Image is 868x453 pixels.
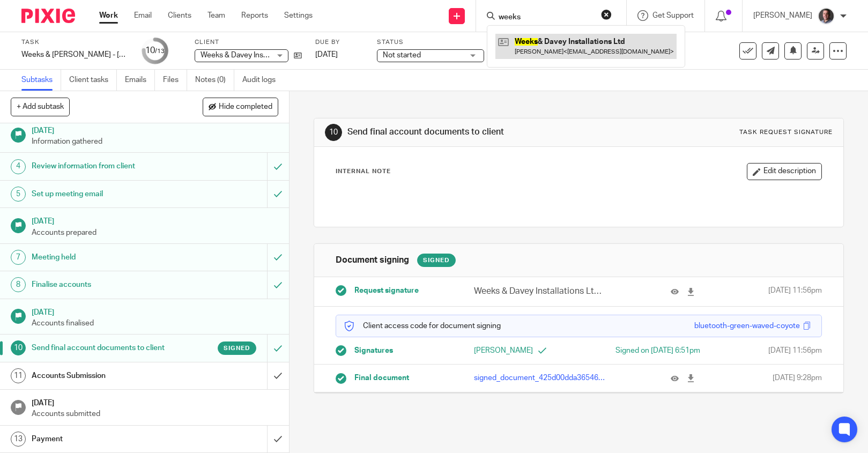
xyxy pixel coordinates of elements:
h1: Meeting held [32,249,181,265]
h1: Send final account documents to client [347,127,602,138]
span: [DATE] 11:56pm [768,345,822,356]
a: Emails [125,70,155,91]
h1: Finalise accounts [32,277,181,293]
a: Files [163,70,187,91]
a: Client tasks [69,70,117,91]
a: Reports [241,10,268,21]
h1: Accounts Submission [32,368,181,384]
span: Get Support [652,12,694,19]
span: [DATE] [315,51,338,58]
a: Email [134,10,152,21]
button: + Add subtask [11,98,70,116]
div: Weeks & [PERSON_NAME] - [DATE] [21,49,129,60]
p: [PERSON_NAME] [474,345,579,356]
p: Internal Note [336,167,391,176]
p: Accounts submitted [32,409,278,419]
span: Final document [354,373,409,383]
label: Task [21,38,129,47]
a: Team [207,10,225,21]
label: Status [377,38,484,47]
span: [DATE] 11:56pm [768,285,822,298]
div: 11 [11,368,26,383]
p: [PERSON_NAME] [753,10,812,21]
p: Client access code for document signing [344,321,501,331]
div: Task request signature [739,128,833,137]
p: Information gathered [32,136,278,147]
span: Signatures [354,345,393,356]
div: Weeks &amp; Davey - Nov 24 [21,49,129,60]
div: 8 [11,277,26,292]
div: 7 [11,250,26,265]
span: Weeks & Davey Installations Ltd [201,51,306,59]
div: Signed [417,254,456,267]
span: Signed [224,344,250,353]
span: [DATE] 9:28pm [773,373,822,383]
a: Settings [284,10,313,21]
p: signed_document_425d00dda365460190c17de022540d4a.pdf [474,373,606,383]
div: 10 [325,124,342,141]
h1: Payment [32,431,181,447]
div: Signed on [DATE] 6:51pm [596,345,701,356]
a: Notes (0) [195,70,234,91]
div: bluetooth-green-waved-coyote [694,321,800,331]
h1: [DATE] [32,213,278,227]
span: Hide completed [219,103,272,112]
a: Work [99,10,118,21]
p: Weeks & Davey Installations Ltd - Accounts - [DATE].pdf [474,285,606,298]
h1: [DATE] [32,395,278,409]
p: Accounts prepared [32,227,278,238]
div: 10 [145,44,165,57]
h1: Review information from client [32,158,181,174]
h1: Send final account documents to client [32,340,181,356]
span: Request signature [354,285,419,296]
div: 13 [11,432,26,447]
label: Due by [315,38,363,47]
h1: [DATE] [32,305,278,318]
img: CP%20Headshot.jpeg [818,8,835,25]
input: Search [498,13,594,23]
h1: Document signing [336,255,409,266]
p: Accounts finalised [32,318,278,329]
div: 5 [11,187,26,202]
label: Client [195,38,302,47]
a: Clients [168,10,191,21]
button: Edit description [747,163,822,180]
div: 10 [11,340,26,355]
h1: Set up meeting email [32,186,181,202]
a: Audit logs [242,70,284,91]
h1: [DATE] [32,123,278,136]
button: Clear [601,9,612,20]
img: Pixie [21,9,75,23]
a: Subtasks [21,70,61,91]
small: /13 [155,48,165,54]
button: Hide completed [203,98,278,116]
div: 4 [11,159,26,174]
span: Not started [383,51,421,59]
